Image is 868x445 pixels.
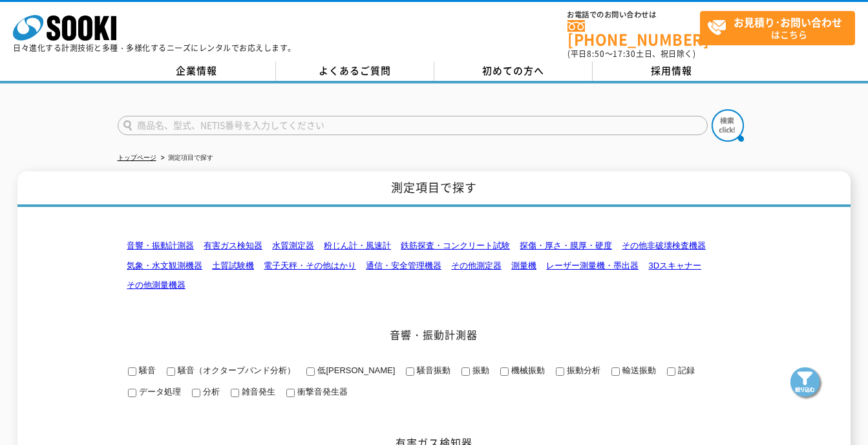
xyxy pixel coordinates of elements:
span: 振動分析 [564,365,600,375]
a: 通信・安全管理機器 [366,261,441,270]
span: データ処理 [136,387,181,396]
a: 電子天秤・その他はかり [264,261,356,270]
input: 機械振動 [500,367,509,376]
span: 8:50 [587,48,605,60]
h2: 音響・振動計測器 [117,328,750,342]
a: その他非破壊検査機器 [622,241,706,250]
li: 測定項目で探す [158,151,213,165]
span: 騒音 [136,365,156,375]
span: 雑音発生 [239,387,275,396]
input: 騒音振動 [406,367,414,376]
a: 音響・振動計測器 [127,241,194,250]
span: (平日 ～ 土日、祝日除く) [567,48,695,60]
span: 騒音振動 [414,365,450,375]
span: 17:30 [613,48,636,60]
a: その他測量機器 [127,280,185,290]
p: 日々進化する計測技術と多種・多様化するニーズにレンタルでお応えします。 [13,44,296,52]
a: [PHONE_NUMBER] [567,20,700,47]
input: 記録 [667,367,675,376]
input: 騒音 [128,367,136,376]
input: 振動分析 [556,367,564,376]
input: 商品名、型式、NETIS番号を入力してください [118,116,708,135]
a: 粉じん計・風速計 [324,241,391,250]
span: 衝撃音発生器 [295,387,348,396]
a: よくあるご質問 [276,61,434,81]
span: 低[PERSON_NAME] [315,365,395,375]
span: お電話でのお問い合わせは [567,11,700,19]
a: お見積り･お問い合わせはこちら [700,11,855,45]
img: btn_search_fixed.png [790,367,823,400]
a: 企業情報 [118,61,276,81]
span: 記録 [675,365,695,375]
a: トップページ [118,154,156,161]
input: 分析 [192,389,200,397]
a: 気象・水文観測機器 [127,261,202,270]
a: 初めての方へ [434,61,593,81]
input: 輸送振動 [611,367,620,376]
a: レーザー測量機・墨出器 [546,261,639,270]
input: 低[PERSON_NAME] [306,367,315,376]
img: btn_search.png [712,109,744,142]
span: 初めての方へ [482,63,544,78]
input: 騒音（オクターブバンド分析） [167,367,175,376]
span: 騒音（オクターブバンド分析） [175,365,295,375]
a: 測量機 [511,261,536,270]
a: 土質試験機 [212,261,254,270]
span: 分析 [200,387,220,396]
span: 振動 [470,365,489,375]
a: その他測定器 [451,261,502,270]
strong: お見積り･お問い合わせ [734,14,842,30]
h1: 測定項目で探す [17,171,851,207]
span: 機械振動 [509,365,545,375]
a: 有害ガス検知器 [204,241,262,250]
span: 輸送振動 [620,365,656,375]
input: データ処理 [128,389,136,397]
input: 衝撃音発生器 [286,389,295,397]
span: はこちら [707,12,854,44]
input: 雑音発生 [231,389,239,397]
a: 水質測定器 [272,241,314,250]
a: 探傷・厚さ・膜厚・硬度 [520,241,612,250]
a: 3Dスキャナー [648,261,701,270]
input: 振動 [461,367,470,376]
a: 鉄筋探査・コンクリート試験 [401,241,510,250]
a: 採用情報 [593,61,751,81]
